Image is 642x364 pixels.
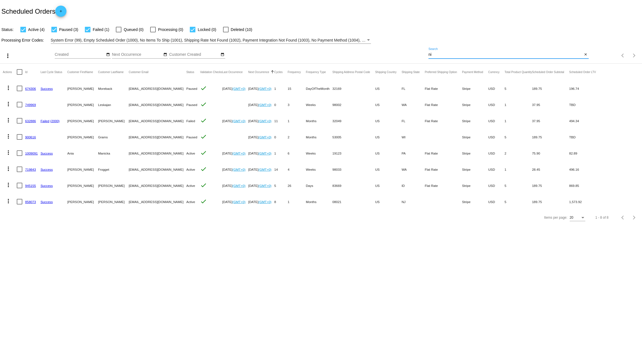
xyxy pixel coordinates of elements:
[25,70,27,74] button: Change sorting for Id
[462,161,488,177] mat-cell: Stripe
[505,145,532,161] mat-cell: 2
[375,80,402,97] mat-cell: US
[248,177,274,194] mat-cell: [DATE]
[98,161,129,177] mat-cell: Frogget
[402,145,425,161] mat-cell: PA
[222,177,248,194] mat-cell: [DATE]
[67,70,93,74] button: Change sorting for CustomerFirstName
[67,177,98,194] mat-cell: [PERSON_NAME]
[274,113,288,129] mat-cell: 11
[129,80,186,97] mat-cell: [EMAIL_ADDRESS][DOMAIN_NAME]
[169,52,219,57] input: Customer Created
[233,119,246,123] a: (GMT+0)
[25,184,36,187] a: 945155
[488,161,505,177] mat-cell: USD
[288,129,306,145] mat-cell: 2
[222,194,248,210] mat-cell: [DATE]
[425,177,462,194] mat-cell: Flat Rate
[306,161,332,177] mat-cell: Weeks
[5,101,12,107] mat-icon: more_vert
[233,184,246,187] a: (GMT+0)
[129,70,148,74] button: Change sorting for CustomerEmail
[532,113,569,129] mat-cell: 37.95
[200,198,207,205] mat-icon: check
[221,52,224,57] mat-icon: date_range
[375,177,402,194] mat-cell: US
[186,87,197,90] span: Paused
[25,87,36,90] a: 674306
[274,194,288,210] mat-cell: 8
[462,177,488,194] mat-cell: Stripe
[332,97,375,113] mat-cell: 98002
[288,113,306,129] mat-cell: 1
[5,165,12,172] mat-icon: more_vert
[25,168,36,171] a: 719843
[306,145,332,161] mat-cell: Weeks
[67,129,98,145] mat-cell: [PERSON_NAME]
[274,161,288,177] mat-cell: 14
[98,129,129,145] mat-cell: Grams
[222,70,243,74] button: Change sorting for LastOccurrenceUtc
[570,216,573,220] span: 20
[274,80,288,97] mat-cell: 1
[569,194,601,210] mat-cell: 1,573.92
[306,177,332,194] mat-cell: Days
[200,166,207,172] mat-icon: check
[462,113,488,129] mat-cell: Stripe
[51,37,371,44] mat-select: Filter by Processing Error Codes
[425,113,462,129] mat-cell: Flat Rate
[532,97,569,113] mat-cell: 37.95
[67,80,98,97] mat-cell: [PERSON_NAME]
[233,87,246,90] a: (GMT+0)
[248,80,274,97] mat-cell: [DATE]
[425,80,462,97] mat-cell: Flat Rate
[3,64,17,80] mat-header-cell: Actions
[306,194,332,210] mat-cell: Months
[505,80,532,97] mat-cell: 5
[200,101,207,108] mat-icon: check
[1,6,66,17] h2: Scheduled Orders
[288,161,306,177] mat-cell: 4
[258,200,272,204] a: (GMT+0)
[402,161,425,177] mat-cell: WA
[569,97,601,113] mat-cell: TBD
[200,133,207,140] mat-icon: check
[488,129,505,145] mat-cell: USD
[67,113,98,129] mat-cell: [PERSON_NAME]
[129,145,186,161] mat-cell: [EMAIL_ADDRESS][DOMAIN_NAME]
[488,177,505,194] mat-cell: USD
[55,52,105,57] input: Created
[25,119,36,123] a: 632886
[505,129,532,145] mat-cell: 5
[25,135,36,139] a: 900616
[1,27,14,32] span: Status:
[5,85,12,91] mat-icon: more_vert
[40,168,53,171] a: Success
[248,97,274,113] mat-cell: [DATE]
[200,117,207,124] mat-icon: check
[532,177,569,194] mat-cell: 189.75
[40,151,53,155] a: Success
[248,70,269,74] button: Change sorting for NextOccurrenceUtc
[258,119,272,123] a: (GMT+0)
[129,177,186,194] mat-cell: [EMAIL_ADDRESS][DOMAIN_NAME]
[629,212,640,223] button: Next page
[306,80,332,97] mat-cell: DayOfTheMonth
[59,26,78,33] span: Paused (3)
[98,113,129,129] mat-cell: [PERSON_NAME]
[462,194,488,210] mat-cell: Stripe
[617,50,629,61] button: Previous page
[532,161,569,177] mat-cell: 28.45
[200,64,222,80] mat-header-cell: Validation Checks
[50,119,60,123] a: (2000)
[25,151,38,155] a: 1009091
[274,70,282,74] button: Change sorting for Cycles
[186,184,195,187] span: Active
[505,194,532,210] mat-cell: 5
[129,194,186,210] mat-cell: [EMAIL_ADDRESS][DOMAIN_NAME]
[569,113,601,129] mat-cell: 494.34
[288,97,306,113] mat-cell: 3
[40,70,62,74] button: Change sorting for LastProcessingCycleId
[198,26,216,33] span: Locked (0)
[375,70,397,74] button: Change sorting for ShippingCountry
